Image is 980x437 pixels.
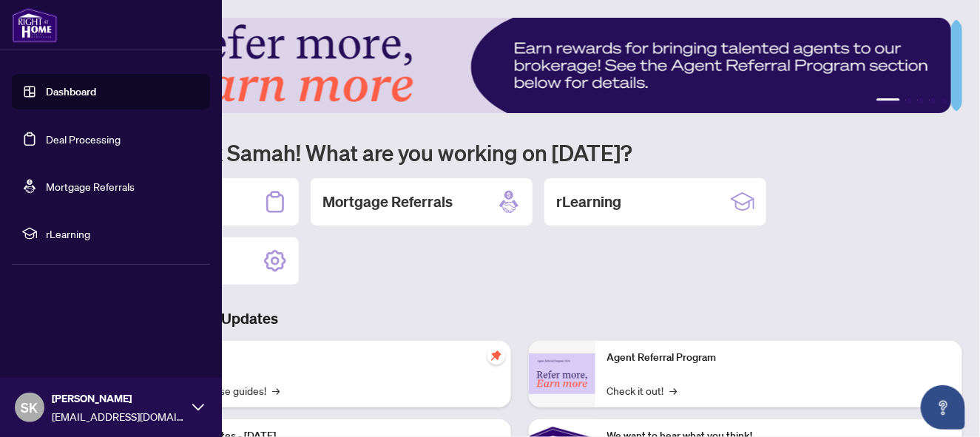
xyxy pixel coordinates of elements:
[52,408,185,424] span: [EMAIL_ADDRESS][DOMAIN_NAME]
[46,85,96,98] a: Dashboard
[556,192,621,212] h2: rLearning
[921,385,965,430] button: Open asap
[77,308,962,329] h3: Brokerage & Industry Updates
[21,397,38,418] span: SK
[942,98,947,104] button: 5
[918,98,924,104] button: 3
[670,382,677,399] span: →
[906,98,912,104] button: 2
[607,382,677,399] a: Check it out!→
[272,382,280,399] span: →
[46,132,121,146] a: Deal Processing
[77,138,962,166] h1: Welcome back Samah! What are you working on [DATE]?
[607,350,951,366] p: Agent Referral Program
[930,98,936,104] button: 4
[52,390,185,407] span: [PERSON_NAME]
[46,226,200,242] span: rLearning
[12,7,58,43] img: logo
[46,180,135,193] a: Mortgage Referrals
[77,18,951,113] img: Slide 0
[876,98,900,104] button: 1
[487,347,505,365] span: pushpin
[155,350,499,366] p: Self-Help
[529,353,595,394] img: Agent Referral Program
[322,192,453,212] h2: Mortgage Referrals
